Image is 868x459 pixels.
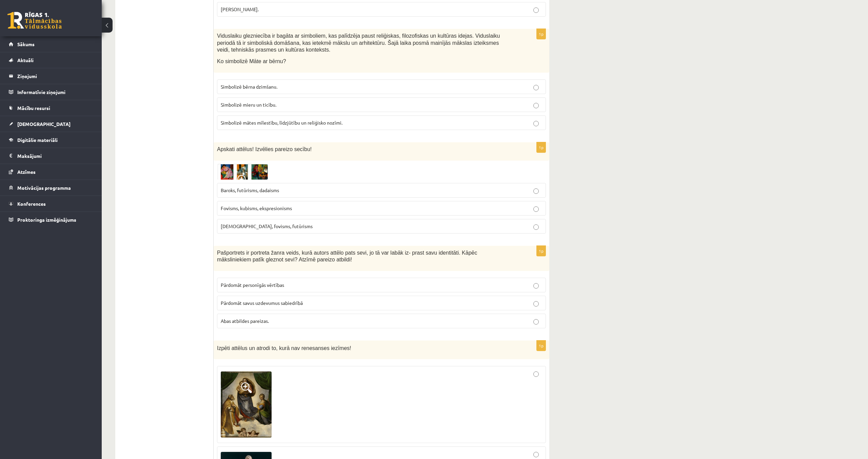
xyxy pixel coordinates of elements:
span: Fovisms, kubisms, ekspresionisms [221,205,292,211]
span: [PERSON_NAME]. [221,6,259,12]
span: Simbolizē mieru un ticību. [221,102,276,108]
input: Fovisms, kubisms, ekspresionisms [533,206,539,212]
span: [DEMOGRAPHIC_DATA], fovisms, futūrisms [221,223,313,229]
input: [PERSON_NAME]. [533,7,539,13]
p: 1p [536,245,546,256]
span: Pārdomāt personīgās vērtības [221,282,284,288]
input: Pārdomāt savus uzdevumus sabiedrībā [533,301,539,307]
p: 1p [536,142,546,153]
span: Simbolizē mātes mīlestību, līdzjūtību un reliģisko nozīmi. [221,120,342,126]
a: Motivācijas programma [9,180,93,196]
span: Baroks, futūrisms, dadaisms [221,187,279,193]
img: Ekr%C4%81nuz%C5%86%C4%93mums_2024-07-21_132928.png [217,164,268,180]
span: Pārdomāt savus uzdevumus sabiedrībā [221,300,303,306]
input: [DEMOGRAPHIC_DATA], fovisms, futūrisms [533,224,539,230]
input: Simbolizē mieru un ticību. [533,103,539,108]
span: Pašportrets ir portreta žanra veids, kurā autors attēlo pats sevi, jo tā var labāk iz- prast savu... [217,250,477,263]
span: Izpēti attēlus un atrodi to, kurā nav renesanses iezīmes! [217,345,351,351]
a: Rīgas 1. Tālmācības vidusskola [7,12,62,29]
input: Simbolizē bērna dzimšanu. [533,85,539,90]
span: Aktuāli [17,57,34,63]
span: Mācību resursi [17,105,50,111]
span: Atzīmes [17,169,36,175]
span: Simbolizē bērna dzimšanu. [221,84,277,90]
p: 1p [536,29,546,39]
span: Apskati attēlus! Izvēlies pareizo secību! [217,146,312,152]
span: Ko simbolizē Māte ar bērnu? [217,58,286,64]
input: Baroks, futūrisms, dadaisms [533,188,539,194]
span: Proktoringa izmēģinājums [17,217,76,223]
a: Ziņojumi [9,68,93,84]
span: Motivācijas programma [17,185,71,191]
span: [DEMOGRAPHIC_DATA] [17,121,71,127]
a: Mācību resursi [9,100,93,116]
input: Abas atbildes pareizas. [533,319,539,325]
a: Konferences [9,196,93,212]
a: Maksājumi [9,148,93,164]
a: Sākums [9,36,93,52]
legend: Ziņojumi [17,68,93,84]
a: Informatīvie ziņojumi [9,84,93,100]
span: Sākums [17,41,35,47]
span: Abas atbildes pareizas. [221,318,269,324]
a: Aktuāli [9,52,93,68]
a: Atzīmes [9,164,93,180]
span: Viduslaiku glezniecība ir bagāta ar simboliem, kas palīdzēja paust reliģiskas, filozofiskas un ku... [217,33,500,53]
a: [DEMOGRAPHIC_DATA] [9,116,93,132]
legend: Informatīvie ziņojumi [17,84,93,100]
p: 1p [536,340,546,351]
input: Pārdomāt personīgās vērtības [533,283,539,289]
span: Digitālie materiāli [17,137,58,143]
a: Digitālie materiāli [9,132,93,148]
img: 1.png [221,371,272,438]
a: Proktoringa izmēģinājums [9,212,93,227]
legend: Maksājumi [17,148,93,164]
input: Simbolizē mātes mīlestību, līdzjūtību un reliģisko nozīmi. [533,121,539,126]
span: Konferences [17,201,46,207]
